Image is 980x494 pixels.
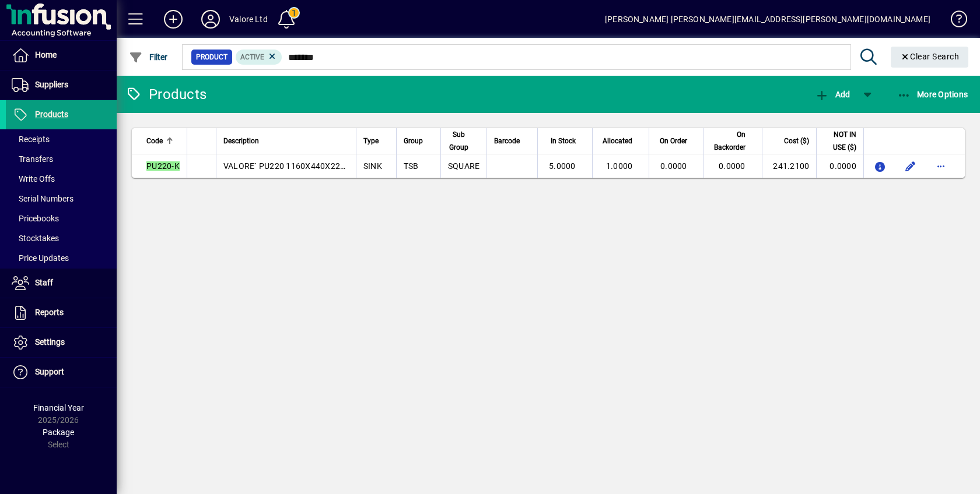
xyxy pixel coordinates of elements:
a: Serial Numbers [6,189,117,209]
a: Transfers [6,149,117,169]
a: Home [6,41,117,70]
span: Staff [35,278,53,287]
span: Stocktakes [12,234,59,243]
span: Write Offs [12,174,55,184]
span: Transfers [12,154,53,164]
span: Add [815,90,850,99]
td: 0.0000 [816,154,863,178]
a: Write Offs [6,169,117,189]
a: Knowledge Base [942,2,965,40]
span: Filter [129,52,168,62]
button: Edit [901,157,920,175]
span: Code [146,135,163,147]
a: Support [6,358,117,387]
span: Package [43,428,74,437]
span: Product [196,51,228,63]
span: Financial Year [33,403,84,412]
span: Price Updates [12,253,69,263]
em: PU220-K [146,161,180,171]
span: Support [35,367,64,376]
button: Add [155,9,192,30]
div: [PERSON_NAME] [PERSON_NAME][EMAIL_ADDRESS][PERSON_NAME][DOMAIN_NAME] [605,10,930,29]
a: Price Updates [6,248,117,268]
a: Reports [6,298,117,327]
span: Home [35,50,57,59]
span: Settings [35,337,65,347]
button: More options [932,157,950,175]
div: Valore Ltd [229,10,268,29]
a: Settings [6,328,117,357]
button: More Options [894,84,971,105]
span: Clear Search [900,52,960,61]
button: Add [812,84,853,105]
span: Products [35,110,68,119]
a: Receipts [6,129,117,149]
a: Staff [6,269,117,298]
div: Products [125,85,206,104]
span: Serial Numbers [12,194,73,203]
span: Suppliers [35,80,68,89]
span: Active [240,53,264,61]
span: Reports [35,308,64,317]
a: Stocktakes [6,228,117,248]
a: Suppliers [6,70,117,100]
span: Pricebooks [12,214,59,223]
a: Pricebooks [6,209,117,228]
span: Receipts [12,135,50,144]
button: Profile [192,9,229,30]
button: Filter [126,47,171,68]
span: More Options [897,90,968,99]
button: Clear [891,47,969,68]
span: NOT IN USE ($) [824,128,856,154]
